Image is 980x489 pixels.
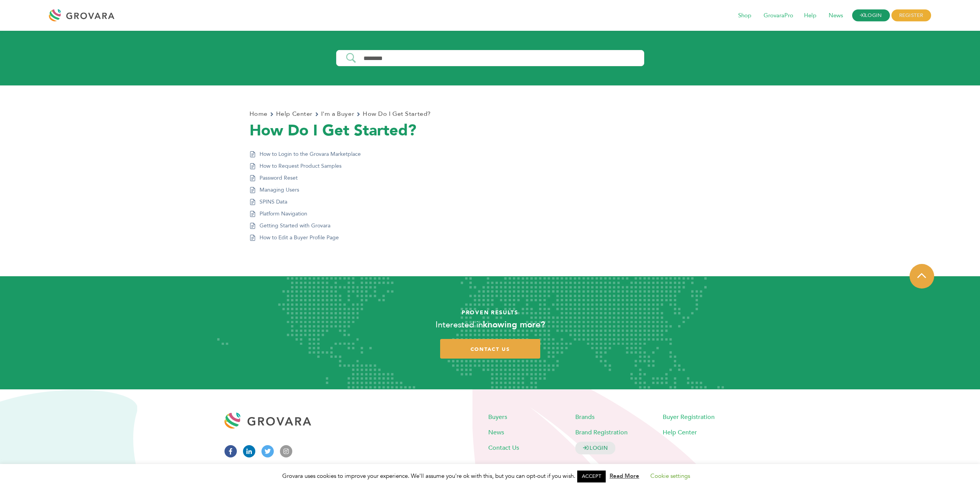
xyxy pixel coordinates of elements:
[663,428,697,437] a: Help Center
[250,109,268,119] a: Home
[321,109,354,119] a: I'm a Buyer
[260,174,298,182] a: Password Reset
[260,210,307,218] a: Platform Navigation
[733,12,757,20] a: Shop
[610,472,639,480] a: Read More
[823,12,848,20] a: News
[282,472,698,480] span: Grovara uses cookies to improve your experience. We'll assume you're ok with this, but you can op...
[440,339,540,359] a: contact us
[733,8,757,23] span: Shop
[758,12,799,20] a: GrovaraPro
[260,234,339,242] a: How to Edit a Buyer Profile Page
[260,222,330,230] a: Getting Started with Grovara
[758,8,799,23] span: GrovaraPro
[276,109,313,119] a: Help Center
[488,428,504,437] a: News
[488,444,519,452] a: Contact Us
[650,472,690,480] a: Cookie settings
[260,198,287,206] a: SPINS Data
[823,8,848,23] span: News
[799,8,822,23] span: Help
[577,471,606,482] a: ACCEPT
[575,413,595,421] a: Brands
[260,150,361,158] a: How to Login to the Grovara Marketplace
[260,162,342,170] a: How to Request Product Samples
[363,109,431,119] a: How Do I Get Started?
[471,346,510,353] span: contact us
[250,123,731,139] h2: How Do I Get Started?
[799,12,822,20] a: Help
[891,10,931,22] span: REGISTER
[663,413,715,421] a: Buyer Registration
[260,186,299,194] a: Managing Users
[575,442,615,454] a: LOGIN
[852,10,890,22] a: LOGIN
[436,319,483,330] span: Interested in
[575,428,628,437] a: Brand Registration
[358,55,642,62] input: Search Input
[488,413,507,421] a: Buyers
